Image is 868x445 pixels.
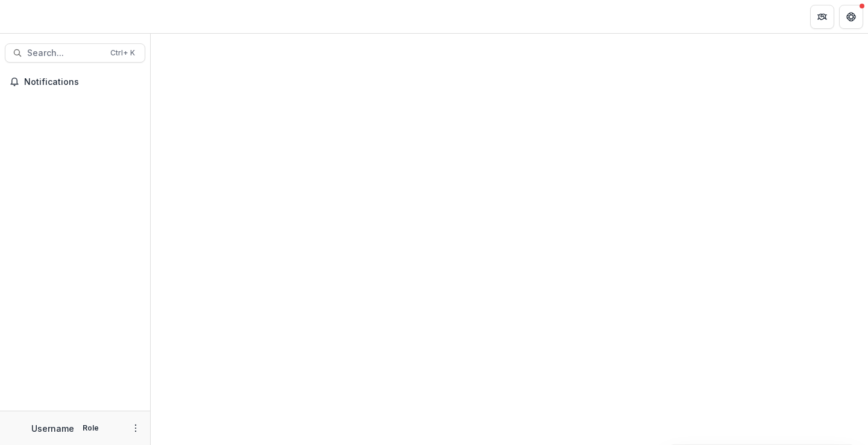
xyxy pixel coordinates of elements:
nav: breadcrumb [156,8,207,25]
span: Notifications [24,77,140,87]
button: Search... [5,43,145,63]
span: Search... [27,48,103,58]
p: Username [31,422,74,435]
button: More [128,421,143,435]
button: Partners [810,5,834,29]
button: Notifications [5,72,145,92]
button: Get Help [839,5,863,29]
p: Role [79,423,102,434]
div: Ctrl + K [108,46,137,60]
